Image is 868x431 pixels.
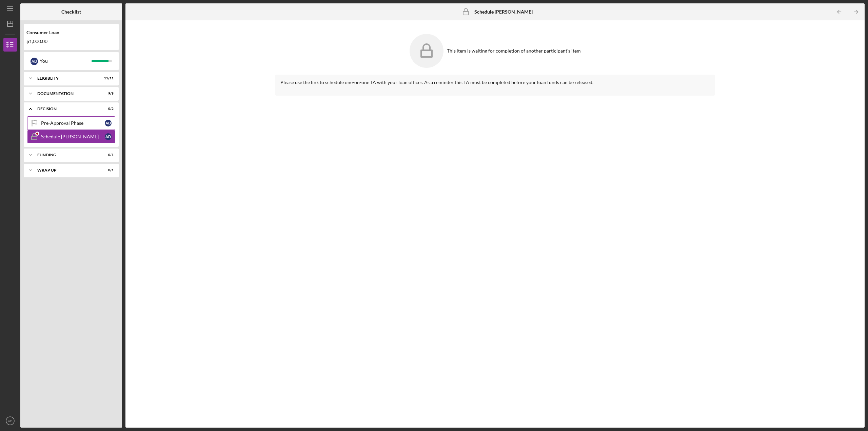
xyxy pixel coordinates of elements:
div: 11 / 11 [101,76,114,80]
div: 9 / 9 [101,92,114,96]
div: Documentation [37,92,97,96]
div: Schedule [PERSON_NAME] [41,134,105,139]
div: Funding [37,153,97,157]
div: Eligiblity [37,76,97,80]
div: Wrap up [37,168,97,172]
div: Decision [37,107,97,111]
div: Pre-Approval Phase [41,120,105,126]
div: This item is waiting for completion of another participant's item [447,48,581,54]
text: AD [8,419,12,423]
div: A D [105,133,112,140]
b: Checklist [61,9,81,15]
div: Consumer Loan [26,30,116,35]
div: A D [31,58,38,65]
div: 0 / 1 [101,153,114,157]
a: Pre-Approval PhaseAD [27,116,115,130]
a: Schedule [PERSON_NAME]AD [27,130,115,143]
div: A D [105,120,112,126]
div: Please use the link to schedule one-on-one TA with your loan officer. As a reminder this TA must ... [280,80,710,85]
b: Schedule [PERSON_NAME] [474,9,533,15]
div: You [40,55,92,67]
div: 0 / 2 [101,107,114,111]
div: $1,000.00 [26,39,116,44]
div: 0 / 1 [101,168,114,172]
button: AD [3,414,17,428]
